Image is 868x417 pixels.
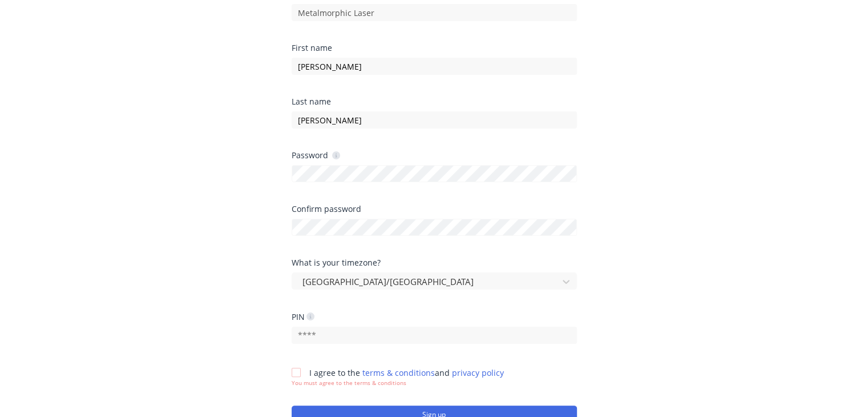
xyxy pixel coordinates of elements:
[292,44,577,52] div: First name
[292,98,577,106] div: Last name
[292,311,314,322] div: PIN
[292,259,577,267] div: What is your timezone?
[309,367,504,378] span: I agree to the and
[362,367,435,378] a: terms & conditions
[292,379,504,387] div: You must agree to the terms & conditions
[452,367,504,378] a: privacy policy
[292,205,577,213] div: Confirm password
[292,150,340,161] div: Password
